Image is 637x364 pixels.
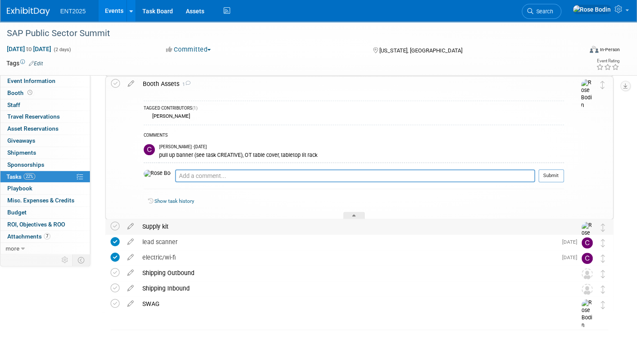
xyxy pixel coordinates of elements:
span: Booth [7,89,34,96]
span: [DATE] [DATE] [6,45,52,53]
span: Search [533,8,553,15]
span: (1) [192,106,197,110]
span: [DATE] [562,254,582,260]
div: In-Person [600,46,620,53]
span: ENT2025 [60,8,86,15]
a: Show task history [154,198,194,204]
span: [DATE] [562,239,582,245]
img: ExhibitDay [7,7,50,16]
i: Move task [601,270,605,278]
div: TAGGED CONTRIBUTORS [144,105,564,113]
span: [US_STATE], [GEOGRAPHIC_DATA] [379,47,462,54]
button: Submit [539,169,564,182]
img: Rose Bodin [572,5,611,14]
a: edit [123,238,138,246]
span: Event Information [7,77,55,84]
span: 22% [24,173,35,180]
a: Booth [0,87,90,99]
a: Tasks22% [0,171,90,183]
a: Sponsorships [0,159,90,171]
span: Misc. Expenses & Credits [7,197,74,204]
span: Staff [7,101,20,108]
a: Search [522,4,561,19]
div: Event Format [528,45,620,58]
span: Budget [7,209,27,216]
div: [PERSON_NAME] [150,113,190,119]
div: Supply kit [138,219,564,234]
span: Travel Reservations [7,113,60,120]
a: Asset Reservations [0,123,90,135]
span: Attachments [7,233,50,240]
span: ROI, Objectives & ROO [7,221,65,228]
img: Unassigned [582,268,593,279]
i: Move task [601,223,605,232]
div: lead scanner [138,235,557,249]
a: edit [123,254,138,261]
span: Sponsorships [7,161,44,168]
img: Rose Bodin [144,170,171,177]
i: Move task [601,254,605,263]
i: Move task [601,301,605,309]
img: Unassigned [582,284,593,295]
span: Playbook [7,185,32,192]
a: edit [123,80,138,88]
i: Move task [600,81,605,89]
a: Staff [0,99,90,111]
span: to [25,46,33,52]
span: (2 days) [53,47,71,52]
a: Attachments7 [0,231,90,242]
span: [PERSON_NAME] - [DATE] [159,144,207,150]
div: SWAG [138,297,564,311]
span: Tasks [6,173,35,180]
img: Colleen Mueller [144,144,155,155]
img: Rose Bodin [582,299,594,330]
span: Booth not reserved yet [26,89,34,96]
span: 7 [44,233,50,239]
a: Event Information [0,75,90,87]
div: SAP Public Sector Summit [4,26,568,41]
button: Committed [163,45,214,54]
i: Move task [601,285,605,294]
img: Colleen Mueller [582,253,593,264]
a: Playbook [0,183,90,194]
div: electric/wi-fi [138,250,557,265]
div: Shipping Outbound [138,266,564,280]
img: Colleen Mueller [582,237,593,248]
span: Giveaways [7,137,35,144]
img: Rose Bodin [581,79,594,110]
div: Shipping Inbound [138,281,564,296]
a: edit [123,284,138,292]
a: edit [123,269,138,277]
td: Toggle Event Tabs [73,254,90,266]
img: Rose Bodin [582,222,594,252]
span: 1 [179,82,191,87]
a: Giveaways [0,135,90,147]
a: edit [123,223,138,230]
td: Tags [6,59,43,67]
div: pull up banner (see task CREATIVE), OT table cover, tabletop lit rack [159,150,564,159]
div: Event Rating [596,59,619,63]
a: Travel Reservations [0,111,90,122]
a: ROI, Objectives & ROO [0,219,90,230]
a: more [0,243,90,254]
i: Move task [601,239,605,247]
span: Shipments [7,149,36,156]
img: Format-Inperson.png [590,46,598,53]
div: COMMENTS [144,132,564,141]
td: Personalize Event Tab Strip [58,254,73,266]
a: Shipments [0,147,90,159]
span: Asset Reservations [7,125,58,132]
a: Misc. Expenses & Credits [0,195,90,206]
a: edit [123,300,138,308]
a: Edit [29,61,43,67]
div: Booth Assets [138,76,564,91]
span: more [6,245,19,252]
a: Budget [0,207,90,218]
